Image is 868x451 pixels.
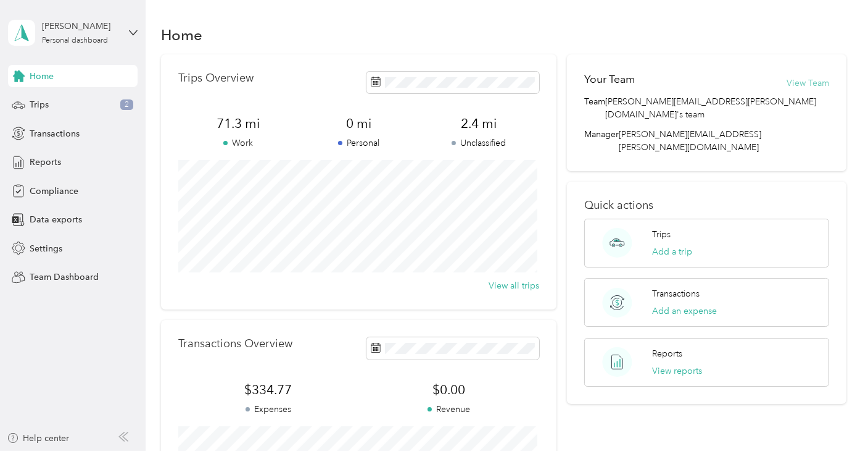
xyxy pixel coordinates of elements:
[358,403,539,416] p: Revenue
[178,381,359,398] span: $334.77
[489,279,539,292] button: View all trips
[178,137,299,150] p: Work
[652,305,717,318] button: Add an expense
[652,347,682,360] p: Reports
[42,20,119,33] div: [PERSON_NAME]
[299,137,419,150] p: Personal
[30,271,99,284] span: Team Dashboard
[178,403,359,416] p: Expenses
[652,228,671,241] p: Trips
[799,382,868,451] iframe: Everlance-gr Chat Button Frame
[30,242,62,255] span: Settings
[30,127,80,140] span: Transactions
[419,115,539,132] span: 2.4 mi
[161,28,202,41] h1: Home
[652,365,702,377] button: View reports
[30,70,54,83] span: Home
[584,95,605,121] span: Team
[358,381,539,398] span: $0.00
[178,72,254,85] p: Trips Overview
[619,129,761,153] span: [PERSON_NAME][EMAIL_ADDRESS][PERSON_NAME][DOMAIN_NAME]
[30,185,78,198] span: Compliance
[787,77,829,90] button: View Team
[7,432,70,445] button: Help center
[652,245,692,258] button: Add a trip
[605,95,829,121] span: [PERSON_NAME][EMAIL_ADDRESS][PERSON_NAME][DOMAIN_NAME]'s team
[652,287,700,300] p: Transactions
[42,37,108,44] div: Personal dashboard
[30,213,82,226] span: Data exports
[30,98,49,111] span: Trips
[30,156,61,169] span: Reports
[178,115,299,132] span: 71.3 mi
[178,337,292,350] p: Transactions Overview
[584,72,635,87] h2: Your Team
[120,99,133,111] span: 2
[419,137,539,150] p: Unclassified
[299,115,419,132] span: 0 mi
[584,199,829,212] p: Quick actions
[584,128,619,154] span: Manager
